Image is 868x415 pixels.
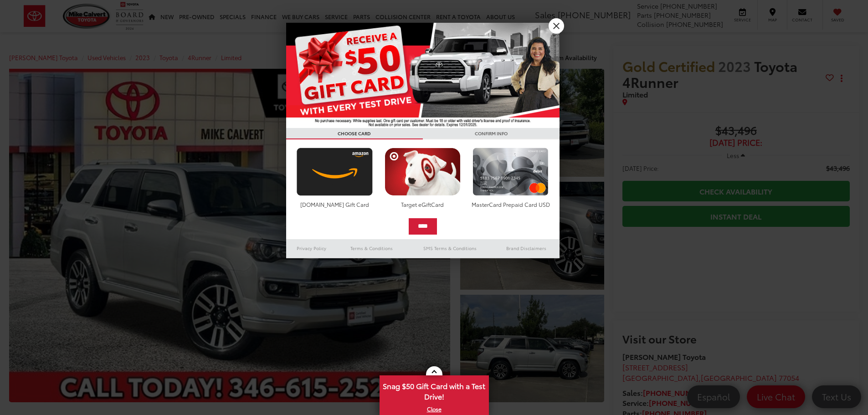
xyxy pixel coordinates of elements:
div: Target eGiftCard [382,200,463,208]
a: Brand Disclaimers [493,243,560,254]
h3: CHOOSE CARD [286,128,423,139]
img: mastercard.png [470,148,551,196]
span: Snag $50 Gift Card with a Test Drive! [380,376,488,404]
img: amazoncard.png [294,148,375,196]
img: targetcard.png [382,148,463,196]
a: SMS Terms & Conditions [407,243,493,254]
div: MasterCard Prepaid Card USD [470,200,551,208]
h3: CONFIRM INFO [423,128,560,139]
img: 55838_top_625864.jpg [286,23,560,128]
div: [DOMAIN_NAME] Gift Card [294,200,375,208]
a: Privacy Policy [286,243,337,254]
a: Terms & Conditions [337,243,406,254]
